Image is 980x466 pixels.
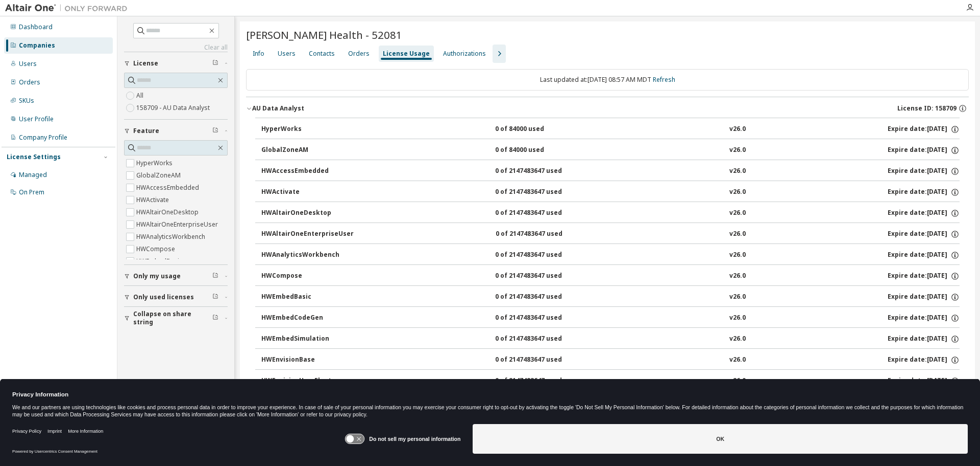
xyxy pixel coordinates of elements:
[261,272,353,281] div: HWCompose
[261,265,960,287] button: HWCompose0 of 2147483647 usedv26.0Expire date:[DATE]
[261,376,353,386] div: HWEnvisionUserFloat
[729,125,746,134] div: v26.0
[888,314,960,323] div: Expire date: [DATE]
[124,120,228,142] button: Feature
[261,167,353,176] div: HWAccessEmbedded
[495,167,587,176] div: 0 of 2147483647 used
[888,356,960,365] div: Expire date: [DATE]
[495,272,587,281] div: 0 of 2147483647 used
[278,50,296,58] div: Users
[136,206,201,218] label: HWAltairOneDesktop
[897,104,957,113] span: License ID: 158709
[19,97,34,105] div: SKUs
[261,230,354,239] div: HWAltairOneEnterpriseUser
[246,28,402,42] span: [PERSON_NAME] Health - 52081
[888,230,960,239] div: Expire date: [DATE]
[729,230,746,239] div: v26.0
[212,127,218,135] span: Clear filter
[729,251,746,260] div: v26.0
[261,314,353,323] div: HWEmbedCodeGen
[888,188,960,197] div: Expire date: [DATE]
[19,41,55,50] div: Companies
[136,218,220,231] label: HWAltairOneEnterpriseUser
[261,223,960,246] button: HWAltairOneEnterpriseUser0 of 2147483647 usedv26.0Expire date:[DATE]
[888,293,960,302] div: Expire date: [DATE]
[888,272,960,281] div: Expire date: [DATE]
[261,146,353,155] div: GlobalZoneAM
[495,293,587,302] div: 0 of 2147483647 used
[246,69,969,91] div: Last updated at: [DATE] 08:57 AM MDT
[495,314,587,323] div: 0 of 2147483647 used
[7,153,61,161] div: License Settings
[246,97,969,120] button: AU Data AnalystLicense ID: 158709
[729,167,746,176] div: v26.0
[133,59,158,68] span: License
[261,286,960,308] button: HWEmbedBasic0 of 2147483647 usedv26.0Expire date:[DATE]
[19,188,44,196] div: On Prem
[729,293,746,302] div: v26.0
[253,50,264,58] div: Info
[888,335,960,344] div: Expire date: [DATE]
[348,50,370,58] div: Orders
[252,104,304,113] div: AU Data Analyst
[261,188,353,197] div: HWActivate
[136,182,201,194] label: HWAccessEmbedded
[495,209,587,218] div: 0 of 2147483647 used
[124,307,228,329] button: Collapse on share string
[888,209,960,218] div: Expire date: [DATE]
[212,272,218,280] span: Clear filter
[729,314,746,323] div: v26.0
[261,181,960,204] button: HWActivate0 of 2147483647 usedv26.0Expire date:[DATE]
[133,310,212,326] span: Collapse on share string
[19,171,47,179] div: Managed
[133,272,181,280] span: Only my usage
[19,23,53,31] div: Dashboard
[495,376,587,386] div: 0 of 2147483647 used
[383,50,430,58] div: License Usage
[729,272,746,281] div: v26.0
[261,244,960,267] button: HWAnalyticsWorkbench0 of 2147483647 usedv26.0Expire date:[DATE]
[261,349,960,371] button: HWEnvisionBase0 of 2147483647 usedv26.0Expire date:[DATE]
[19,134,67,142] div: Company Profile
[19,115,54,123] div: User Profile
[136,255,184,268] label: HWEmbedBasic
[888,251,960,260] div: Expire date: [DATE]
[495,251,587,260] div: 0 of 2147483647 used
[19,78,40,86] div: Orders
[888,167,960,176] div: Expire date: [DATE]
[729,356,746,365] div: v26.0
[261,370,960,392] button: HWEnvisionUserFloat0 of 2147483647 usedv26.0Expire date:[DATE]
[261,356,353,365] div: HWEnvisionBase
[136,194,171,206] label: HWActivate
[495,335,587,344] div: 0 of 2147483647 used
[124,265,228,287] button: Only my usage
[495,188,587,197] div: 0 of 2147483647 used
[133,127,159,135] span: Feature
[729,335,746,344] div: v26.0
[261,328,960,350] button: HWEmbedSimulation0 of 2147483647 usedv26.0Expire date:[DATE]
[888,146,960,155] div: Expire date: [DATE]
[729,376,746,386] div: v26.0
[19,60,37,68] div: Users
[212,293,218,301] span: Clear filter
[136,102,212,114] label: 158709 - AU Data Analyst
[124,52,228,75] button: License
[261,139,960,162] button: GlobalZoneAM0 of 84000 usedv26.0Expire date:[DATE]
[729,209,746,218] div: v26.0
[888,125,960,134] div: Expire date: [DATE]
[496,230,587,239] div: 0 of 2147483647 used
[261,307,960,329] button: HWEmbedCodeGen0 of 2147483647 usedv26.0Expire date:[DATE]
[443,50,486,58] div: Authorizations
[212,314,218,322] span: Clear filter
[261,202,960,225] button: HWAltairOneDesktop0 of 2147483647 usedv26.0Expire date:[DATE]
[495,125,587,134] div: 0 of 84000 used
[136,231,207,243] label: HWAnalyticsWorkbench
[124,286,228,308] button: Only used licenses
[261,251,353,260] div: HWAnalyticsWorkbench
[136,157,175,169] label: HyperWorks
[212,59,218,68] span: Clear filter
[653,75,675,84] a: Refresh
[309,50,335,58] div: Contacts
[136,243,177,255] label: HWCompose
[729,146,746,155] div: v26.0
